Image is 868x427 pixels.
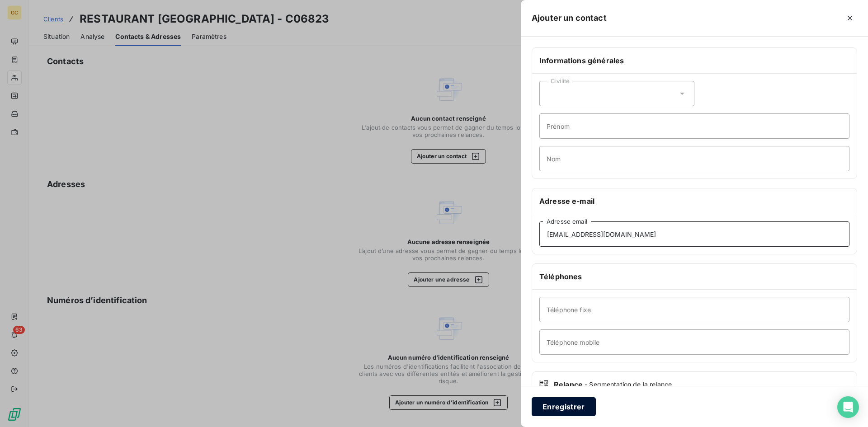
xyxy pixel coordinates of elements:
h6: Informations générales [539,55,849,66]
input: placeholder [539,297,849,322]
button: Enregistrer [532,397,596,416]
div: Relance [539,379,849,390]
span: - Segmentation de la relance [585,380,672,389]
input: placeholder [539,329,849,355]
input: placeholder [539,113,849,139]
h6: Adresse e-mail [539,196,849,206]
h6: Téléphones [539,271,849,282]
div: Open Intercom Messenger [837,396,859,418]
input: placeholder [539,221,849,247]
input: placeholder [539,146,849,171]
h5: Ajouter un contact [532,12,607,24]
